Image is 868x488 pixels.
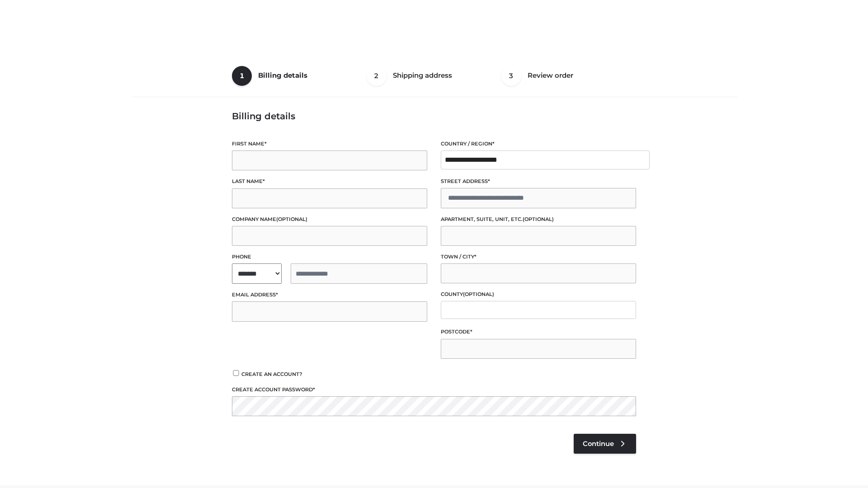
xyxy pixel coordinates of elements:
label: Country / Region [441,140,636,148]
span: (optional) [523,216,554,222]
label: Town / City [441,253,636,261]
label: Street address [441,177,636,186]
span: 3 [501,66,521,86]
label: Email address [232,291,427,299]
span: (optional) [276,216,307,222]
label: Apartment, suite, unit, etc. [441,215,636,224]
span: (optional) [463,291,494,297]
span: Review order [528,71,573,80]
label: Phone [232,253,427,261]
a: Continue [574,434,636,454]
label: Last name [232,177,427,186]
span: Create an account? [241,371,302,377]
span: Continue [583,440,614,448]
span: Billing details [258,71,307,80]
span: Shipping address [393,71,452,80]
span: 1 [232,66,252,86]
input: Create an account? [232,370,240,376]
label: Company name [232,215,427,224]
label: First name [232,140,427,148]
span: 2 [367,66,387,86]
label: Postcode [441,328,636,336]
h3: Billing details [232,111,636,122]
label: County [441,290,636,299]
label: Create account password [232,385,636,394]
